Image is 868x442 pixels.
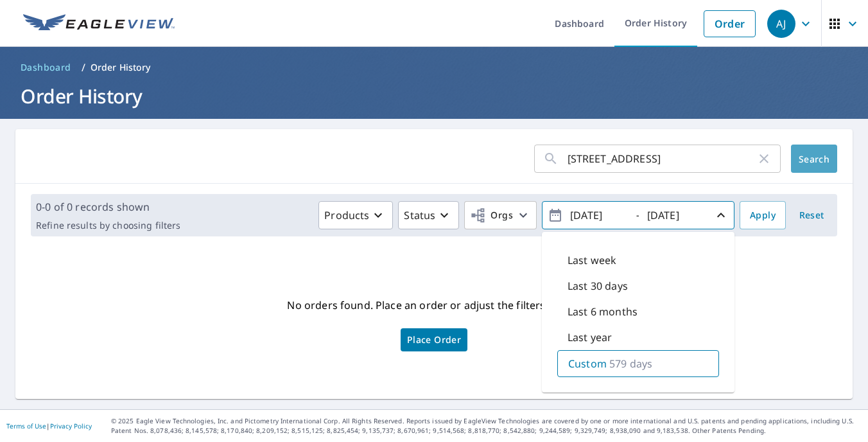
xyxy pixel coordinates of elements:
p: 579 days [609,356,652,371]
a: Dashboard [15,57,76,78]
span: Dashboard [21,61,71,74]
p: © 2025 Eagle View Technologies, Inc. and Pictometry International Corp. All Rights Reserved. Repo... [111,416,862,436]
div: AJ [767,10,795,38]
span: - [548,204,729,227]
p: Last year [568,330,612,345]
p: Products [324,208,369,223]
button: - [542,201,734,229]
a: Place Order [401,328,467,351]
span: Reset [796,208,827,224]
span: Apply [750,208,776,224]
p: Order History [91,61,151,74]
div: Custom579 days [557,350,719,377]
p: Last week [568,252,616,268]
button: Products [318,201,393,229]
p: Last 30 days [568,278,628,294]
p: | [6,422,92,430]
a: Terms of Use [6,421,46,430]
li: / [82,60,85,75]
button: Status [398,201,459,229]
p: 0-0 of 0 records shown [36,199,180,215]
a: Privacy Policy [50,421,92,430]
h1: Order History [15,83,853,109]
p: Status [404,208,435,223]
div: Last 30 days [557,273,719,299]
input: yyyy/mm/dd [643,205,706,225]
span: Place Order [407,337,461,343]
p: No orders found. Place an order or adjust the filters above. [287,295,580,315]
button: Orgs [464,201,537,229]
div: Last week [557,247,719,273]
button: Search [791,145,837,173]
div: Last year [557,324,719,350]
img: EV Logo [23,14,175,33]
a: Order [704,10,756,37]
div: Last 6 months [557,299,719,324]
input: Address, Report #, Claim ID, etc. [568,141,756,177]
span: Orgs [470,208,513,224]
p: Refine results by choosing filters [36,220,180,231]
p: Last 6 months [568,304,638,319]
input: yyyy/mm/dd [566,205,629,225]
button: Apply [740,201,786,229]
p: Custom [568,356,607,371]
span: Search [801,153,827,165]
nav: breadcrumb [15,57,853,78]
button: Reset [791,201,832,229]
